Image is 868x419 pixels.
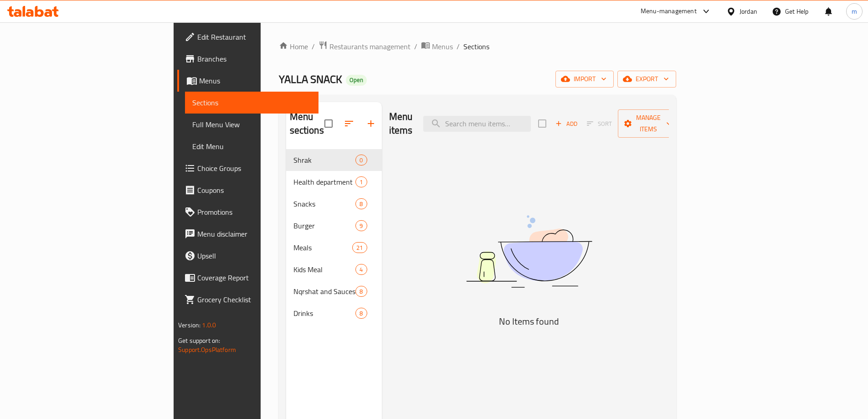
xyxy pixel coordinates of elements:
a: Promotions [177,201,318,223]
span: 8 [356,309,366,318]
span: Shrak [293,155,356,166]
div: items [355,308,367,319]
a: Upsell [177,245,318,267]
div: items [355,198,367,209]
a: Restaurants management [318,41,411,52]
span: Open [346,76,367,84]
a: Edit Restaurant [177,26,318,48]
div: Meals21 [286,237,382,259]
span: Menus [432,41,453,52]
div: Open [346,75,367,86]
a: Menus [421,41,453,52]
div: Drinks8 [286,302,382,324]
a: Branches [177,48,318,70]
span: Meals [293,242,353,253]
span: m [852,6,857,16]
span: Menu disclaimer [197,228,311,239]
span: 21 [353,243,366,252]
span: 8 [356,287,366,296]
h5: No Items found [415,314,643,329]
span: Sections [192,97,311,108]
div: Kids Meal4 [286,259,382,280]
span: 9 [356,222,366,230]
span: 8 [356,200,366,208]
span: Grocery Checklist [197,294,311,305]
span: Full Menu View [192,119,311,130]
nav: breadcrumb [279,41,676,52]
button: Add [552,117,581,131]
span: Version: [178,319,200,331]
button: Manage items [618,109,679,138]
span: Health department [293,176,356,187]
span: Nqrshat and Sauces [293,286,356,297]
span: Burger [293,220,356,231]
div: Snacks8 [286,193,382,215]
div: items [355,264,367,275]
span: Coupons [197,185,311,196]
span: Promotions [197,207,311,217]
a: Grocery Checklist [177,289,318,310]
span: export [625,73,669,85]
img: dish.svg [415,191,643,312]
input: search [423,116,531,132]
a: Menu disclaimer [177,223,318,245]
span: Coverage Report [197,272,311,283]
li: / [414,41,417,52]
span: Manage items [625,112,672,135]
span: Sections [463,41,489,52]
span: Menus [199,75,311,86]
span: Select all sections [319,114,338,133]
span: 1.0.0 [202,319,216,331]
a: Coverage Report [177,267,318,289]
div: Jordan [740,6,757,16]
div: items [355,176,367,187]
button: export [617,71,676,88]
div: items [352,242,367,253]
div: Shrak0 [286,149,382,171]
a: Sections [185,92,318,114]
div: Burger9 [286,215,382,237]
a: Support.OpsPlatform [178,344,236,356]
span: 0 [356,156,366,165]
span: Restaurants management [329,41,411,52]
span: 4 [356,265,366,274]
span: Edit Menu [192,141,311,152]
span: Upsell [197,250,311,261]
span: Choice Groups [197,163,311,174]
div: Nqrshat and Sauces8 [286,280,382,302]
button: Add section [360,113,382,134]
a: Coupons [177,179,318,201]
nav: Menu sections [286,145,382,328]
li: / [457,41,460,52]
div: Health department1 [286,171,382,193]
span: Edit Restaurant [197,31,311,42]
span: Add [554,119,579,129]
a: Full Menu View [185,114,318,135]
a: Choice Groups [177,157,318,179]
h2: Menu items [389,110,413,137]
span: Get support on: [178,335,220,347]
span: Sort items [581,117,618,131]
div: Menu-management [641,6,697,17]
span: Branches [197,53,311,64]
span: Sort sections [338,113,360,134]
button: import [555,71,614,88]
span: Drinks [293,308,356,319]
a: Menus [177,70,318,92]
span: Snacks [293,198,356,209]
span: 1 [356,178,366,186]
a: Edit Menu [185,135,318,157]
span: Add item [552,117,581,131]
div: items [355,286,367,297]
span: Kids Meal [293,264,356,275]
span: import [563,73,606,85]
span: YALLA SNACK [279,69,342,89]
